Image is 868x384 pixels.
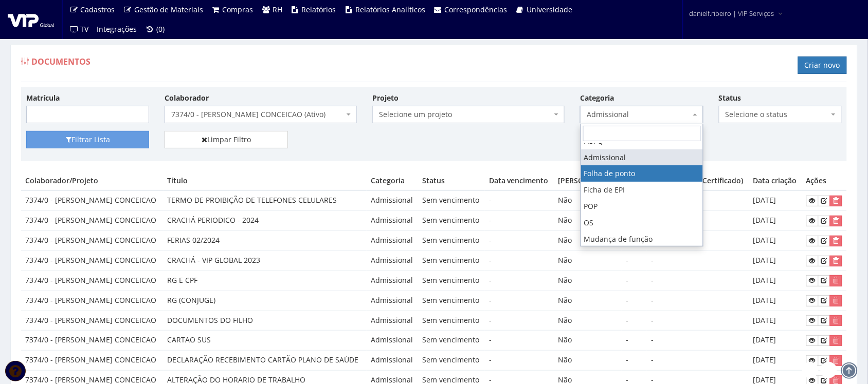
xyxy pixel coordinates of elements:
td: Admissional [367,251,418,271]
td: Não [554,291,622,311]
td: Admissional [367,190,418,210]
td: TERMO DE PROIBIÇÃO DE TELEFONES CELULARES [164,190,367,210]
td: Não [554,231,622,251]
td: - [485,271,554,291]
td: [DATE] [749,291,802,311]
td: [DATE] [749,190,802,210]
span: Relatórios [302,5,336,14]
span: TV [81,24,89,34]
td: - [485,291,554,311]
td: - [485,311,554,331]
td: FERIAS 02/2024 [164,231,367,251]
td: - [622,271,647,291]
td: Admissional [367,231,418,251]
td: DOCUMENTOS DO FILHO [164,311,367,331]
label: Status [719,93,742,103]
td: CARTAO SUS [164,331,367,351]
span: Relatórios Analíticos [355,5,425,14]
td: Sem vencimento [418,291,485,311]
td: [DATE] [749,211,802,231]
td: Não [554,251,622,271]
label: Matrícula [26,93,60,103]
a: Integrações [93,20,141,39]
td: 7374/0 - [PERSON_NAME] CONCEICAO [21,211,164,231]
td: Admissional [367,291,418,311]
span: Selecione um projeto [372,106,565,123]
td: Sem vencimento [418,271,485,291]
td: - [485,211,554,231]
span: Correspondências [445,5,508,14]
td: 7374/0 - [PERSON_NAME] CONCEICAO [21,271,164,291]
td: Não [554,211,622,231]
th: Data vencimento [485,171,554,190]
td: [DATE] [749,331,802,351]
td: - [647,271,749,291]
span: Admissional [580,106,703,123]
label: Projeto [372,93,399,103]
td: DECLARAÇÃO RECEBIMENTO CARTÃO PLANO DE SAÚDE [164,351,367,371]
span: 7374/0 - BRUNO HENRIQUE DOS SANTOS CONCEICAO (Ativo) [171,109,344,120]
span: Cadastros [81,5,115,14]
th: Status [418,171,485,190]
th: Título [164,171,367,190]
th: [PERSON_NAME] [554,171,622,190]
span: Compras [223,5,254,14]
th: Colaborador/Projeto [21,171,164,190]
td: - [622,331,647,351]
span: Selecione o status [719,106,842,123]
td: Sem vencimento [418,251,485,271]
td: Admissional [367,351,418,371]
td: Admissional [367,311,418,331]
span: Universidade [527,5,572,14]
td: Não [554,271,622,291]
button: Filtrar Lista [26,131,149,148]
td: [DATE] [749,231,802,251]
li: OS [581,215,703,231]
span: RH [273,5,282,14]
td: Admissional [367,271,418,291]
td: - [647,351,749,371]
td: - [622,251,647,271]
li: Admissional [581,149,703,166]
td: - [485,351,554,371]
td: Sem vencimento [418,331,485,351]
td: CRACHÁ - VIP GLOBAL 2023 [164,251,367,271]
td: - [485,231,554,251]
th: Data criação [749,171,802,190]
td: CRACHÁ PERIODICO - 2024 [164,211,367,231]
td: - [622,311,647,331]
td: Admissional [367,211,418,231]
td: [DATE] [749,311,802,331]
a: (0) [141,20,169,39]
td: [DATE] [749,351,802,371]
td: 7374/0 - [PERSON_NAME] CONCEICAO [21,311,164,331]
td: - [485,190,554,210]
td: Não [554,331,622,351]
li: Folha de ponto [581,165,703,182]
td: [DATE] [749,271,802,291]
td: 7374/0 - [PERSON_NAME] CONCEICAO [21,351,164,371]
span: Documentos [31,56,91,67]
td: - [647,311,749,331]
li: Mudança de função [581,231,703,247]
img: logo [8,12,54,27]
td: RG E CPF [164,271,367,291]
span: danielf.ribeiro | VIP Serviços [690,8,774,18]
a: TV [65,20,93,39]
td: Sem vencimento [418,190,485,210]
th: Ações [802,171,847,190]
td: - [622,351,647,371]
td: - [647,331,749,351]
td: - [485,331,554,351]
td: Admissional [367,331,418,351]
th: Categoria [367,171,418,190]
td: 7374/0 - [PERSON_NAME] CONCEICAO [21,291,164,311]
span: Admissional [587,109,690,120]
td: - [485,251,554,271]
td: [DATE] [749,251,802,271]
span: 7374/0 - BRUNO HENRIQUE DOS SANTOS CONCEICAO (Ativo) [165,106,357,123]
td: - [647,251,749,271]
label: Categoria [580,93,614,103]
td: Não [554,190,622,210]
td: - [622,291,647,311]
